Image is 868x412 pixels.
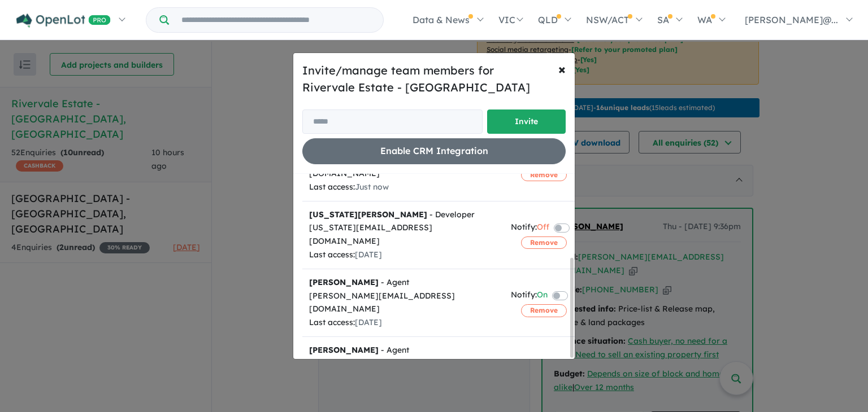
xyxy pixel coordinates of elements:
[309,181,497,194] div: Last access:
[309,357,497,384] div: [PERSON_NAME][EMAIL_ADDRESS][DOMAIN_NAME]
[537,288,548,304] span: On
[537,221,549,236] span: Off
[16,14,111,28] img: Openlot PRO Logo White
[309,290,497,317] div: [PERSON_NAME][EMAIL_ADDRESS][DOMAIN_NAME]
[171,8,381,32] input: Try estate name, suburb, builder or developer
[511,356,548,371] div: Notify:
[309,248,497,262] div: Last access:
[521,304,567,317] button: Remove
[511,221,549,236] div: Notify:
[302,62,566,96] h5: Invite/manage team members for Rivervale Estate - [GEOGRAPHIC_DATA]
[309,221,497,248] div: [US_STATE][EMAIL_ADDRESS][DOMAIN_NAME]
[521,236,567,249] button: Remove
[487,109,566,134] button: Invite
[309,209,427,220] strong: [US_STATE][PERSON_NAME]
[355,182,389,192] span: Just now
[309,208,497,222] div: - Developer
[309,276,497,290] div: - Agent
[521,169,567,181] button: Remove
[558,60,566,77] span: ×
[309,316,497,330] div: Last access:
[309,345,379,355] strong: [PERSON_NAME]
[309,277,379,287] strong: [PERSON_NAME]
[355,249,382,260] span: [DATE]
[355,317,382,327] span: [DATE]
[537,356,548,371] span: On
[745,14,838,25] span: [PERSON_NAME]@...
[302,138,566,164] button: Enable CRM Integration
[511,288,548,304] div: Notify:
[309,344,497,357] div: - Agent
